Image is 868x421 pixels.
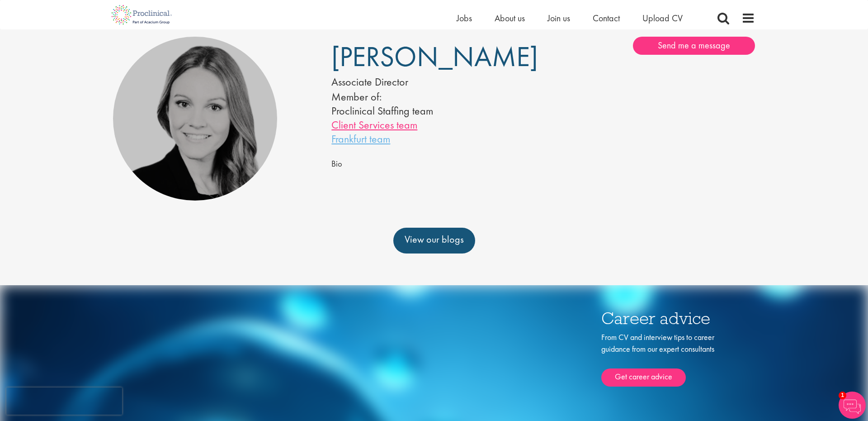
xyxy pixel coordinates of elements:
[393,228,475,253] a: View our blogs
[633,37,755,55] a: Send me a message
[593,12,620,24] a: Contact
[331,74,516,90] div: Associate Director
[6,388,122,415] iframe: reCAPTCHA
[601,368,686,387] a: Get career advice
[331,158,342,169] span: Bio
[642,12,683,24] a: Upload CV
[457,12,472,24] a: Jobs
[331,90,382,104] label: Member of:
[547,12,570,24] a: Join us
[601,310,723,327] h3: Career advice
[331,104,516,118] li: Proclinical Staffing team
[113,37,277,201] img: Lisa Gobel
[331,118,417,132] a: Client Services team
[601,331,723,386] div: From CV and interview tips to career guidance from our expert consultants
[331,132,390,146] a: Frankfurt team
[495,12,525,24] a: About us
[331,38,538,75] span: [PERSON_NAME]
[839,392,866,419] img: Chatbot
[839,392,846,399] span: 1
